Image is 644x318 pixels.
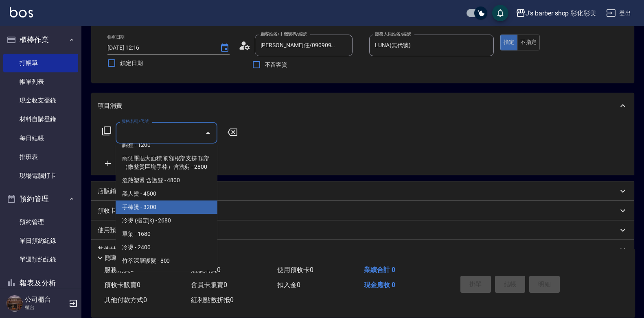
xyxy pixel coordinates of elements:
a: 單日預約紀錄 [3,231,78,250]
label: 服務名稱/代號 [121,118,149,124]
span: 其他付款方式 0 [104,296,147,304]
a: 預約管理 [3,213,78,231]
span: 服務消費 0 [104,266,134,274]
button: 指定 [500,35,518,50]
span: 溫熱塑燙 含護髮 - 4800 [116,174,217,187]
button: Choose date, selected date is 2025-09-21 [215,38,234,58]
a: 排班表 [3,148,78,166]
label: 帳單日期 [107,34,125,40]
img: Logo [10,7,33,17]
button: 報表及分析 [3,272,78,294]
button: 不指定 [517,35,540,50]
span: 使用預收卡 0 [277,266,313,274]
span: 冷燙 (指定jk) - 2680 [116,214,217,227]
label: 顧客姓名/手機號碼/編號 [261,31,307,37]
p: 使用預收卡 [98,226,128,235]
button: save [492,5,508,21]
a: 每日結帳 [3,129,78,148]
span: 竹萃深層護髮 - 800 [116,254,217,268]
p: 店販銷售 [98,187,122,196]
span: 黑人燙 - 4500 [116,187,217,200]
button: J’s barber shop 彰化彰美 [513,5,600,22]
label: 服務人員姓名/編號 [375,31,411,37]
a: 現場電腦打卡 [3,166,78,185]
span: 會員卡販賣 0 [191,281,227,289]
div: 其他付款方式入金可用餘額: 0 [91,240,634,259]
span: 兩側壓貼大面積 前額根部支撐 頂部 （微整燙區塊手棒）含洗剪 - 2800 [116,152,217,174]
p: 預收卡販賣 [98,207,128,215]
span: 手棒燙 - 3200 [116,200,217,214]
a: 單週預約紀錄 [3,250,78,269]
input: YYYY/MM/DD hh:mm [107,41,212,54]
a: 帳單列表 [3,72,78,91]
div: 使用預收卡 [91,220,634,240]
a: 材料自購登錄 [3,110,78,129]
button: 櫃檯作業 [3,29,78,50]
span: 紅利點數折抵 0 [191,296,234,304]
div: J’s barber shop 彰化彰美 [526,8,596,18]
p: 項目消費 [98,102,122,110]
span: 業績合計 0 [364,266,395,274]
span: 冷燙 - 2400 [116,241,217,254]
div: 店販銷售 [91,181,634,201]
img: Person [7,295,23,311]
span: 不留客資 [265,61,288,69]
span: 現金應收 0 [364,281,395,289]
span: 扣入金 0 [277,281,300,289]
button: 登出 [603,6,634,21]
div: 預收卡販賣 [91,201,634,220]
span: 單染 - 1680 [116,227,217,241]
p: 其他付款方式 [98,245,173,254]
h5: 公司櫃台 [25,296,66,304]
button: Close [202,126,215,139]
a: 打帳單 [3,54,78,72]
span: 鎖定日期 [120,59,143,68]
a: 現金收支登錄 [3,91,78,110]
div: 項目消費 [91,93,634,119]
p: 隱藏業績明細 [105,254,142,262]
button: 預約管理 [3,188,78,209]
p: 櫃台 [25,304,66,311]
span: 預收卡販賣 0 [104,281,140,289]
